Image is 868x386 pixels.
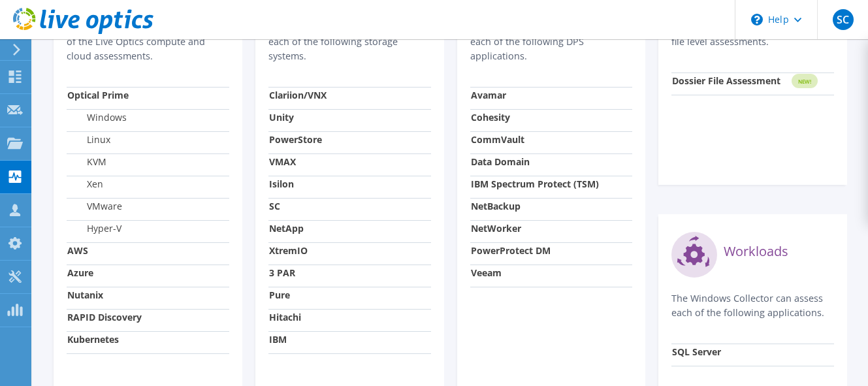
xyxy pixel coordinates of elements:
strong: 3 PAR [269,266,295,279]
label: KVM [67,155,106,169]
strong: Data Domain [471,155,530,168]
label: Workloads [724,245,788,258]
p: The Windows Collector can assess each of the following DPS applications. [470,20,633,63]
strong: NetApp [269,222,304,234]
strong: Unity [269,111,294,123]
strong: SC [269,200,280,212]
strong: Pure [269,289,290,301]
strong: Isilon [269,178,294,190]
strong: IBM [269,333,287,346]
strong: Azure [67,266,93,279]
label: VMware [67,200,122,213]
strong: Clariion/VNX [269,89,327,101]
label: Xen [67,178,103,191]
strong: PowerStore [269,133,322,146]
strong: IBM Spectrum Protect (TSM) [471,178,599,190]
svg: \n [751,14,763,25]
strong: Veeam [471,266,502,279]
label: Hyper-V [67,222,121,235]
strong: Avamar [471,89,506,101]
strong: Hitachi [269,311,301,323]
strong: SQL Server [672,346,721,358]
strong: RAPID Discovery [67,311,142,323]
strong: VMAX [269,155,296,168]
p: The Windows Collector can assess each of the following applications. [671,291,834,320]
strong: Kubernetes [67,333,119,346]
strong: Optical Prime [67,89,129,101]
strong: Dossier File Assessment [672,74,780,87]
label: Windows [67,111,127,124]
strong: XtremIO [269,244,308,257]
strong: CommVault [471,133,524,146]
strong: NetWorker [471,222,521,234]
tspan: NEW! [798,78,811,85]
strong: Cohesity [471,111,510,123]
p: The Windows Collector can assess each of the following storage systems. [268,20,431,63]
label: Linux [67,133,110,146]
span: SC [833,9,854,30]
strong: Nutanix [67,289,103,301]
strong: AWS [67,244,88,257]
strong: NetBackup [471,200,521,212]
strong: PowerProtect DM [471,244,551,257]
